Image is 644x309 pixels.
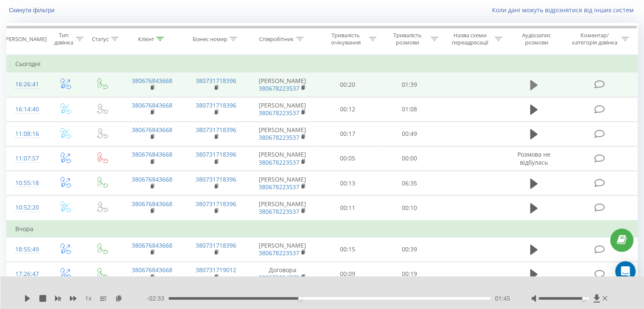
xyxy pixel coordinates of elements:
[132,77,172,85] a: 380676843668
[317,171,379,196] td: 00:13
[6,6,59,14] button: Скинути фільтри
[379,171,440,196] td: 06:35
[248,237,317,262] td: [PERSON_NAME]
[259,84,299,92] a: 380678223537
[92,36,109,43] div: Статус
[379,72,440,97] td: 01:39
[15,199,38,216] div: 10:52:20
[492,6,638,14] a: Коли дані можуть відрізнятися вiд інших систем
[259,183,299,191] a: 380678223537
[193,36,227,43] div: Бізнес номер
[298,297,301,300] div: Accessibility label
[259,109,299,117] a: 380678223537
[259,207,299,215] a: 380678223537
[196,126,236,134] a: 380731718396
[132,175,172,183] a: 380676843668
[196,101,236,109] a: 380731718396
[196,150,236,158] a: 380731718396
[196,200,236,208] a: 380731718396
[15,175,38,191] div: 10:55:18
[512,32,561,46] div: Аудіозапис розмови
[15,101,38,118] div: 16:14:40
[495,294,510,303] span: 01:45
[248,121,317,146] td: [PERSON_NAME]
[196,77,236,85] a: 380731718396
[379,262,440,286] td: 00:19
[15,266,38,282] div: 17:26:47
[569,32,619,46] div: Коментар/категорія дзвінка
[379,97,440,121] td: 01:08
[248,146,317,171] td: [PERSON_NAME]
[317,121,379,146] td: 00:17
[386,32,428,46] div: Тривалість розмови
[248,262,317,286] td: Договора
[248,196,317,221] td: [PERSON_NAME]
[325,32,367,46] div: Тривалість очікування
[196,175,236,183] a: 380731718396
[379,237,440,262] td: 00:39
[132,150,172,158] a: 380676843668
[615,261,636,281] div: Open Intercom Messenger
[248,72,317,97] td: [PERSON_NAME]
[248,97,317,121] td: [PERSON_NAME]
[4,36,47,43] div: [PERSON_NAME]
[132,101,172,109] a: 380676843668
[379,146,440,171] td: 00:00
[15,150,38,167] div: 11:07:57
[15,241,38,258] div: 18:55:49
[132,266,172,274] a: 380676843668
[15,76,38,93] div: 16:26:41
[138,36,154,43] div: Клієнт
[317,262,379,286] td: 00:09
[448,32,492,46] div: Назва схеми переадресації
[7,221,638,237] td: Вчора
[317,196,379,221] td: 00:11
[582,297,586,300] div: Accessibility label
[317,72,379,97] td: 00:20
[248,171,317,196] td: [PERSON_NAME]
[317,237,379,262] td: 00:15
[132,200,172,208] a: 380676843668
[259,273,299,281] a: 380673884772
[15,126,38,142] div: 11:08:16
[379,196,440,221] td: 00:10
[132,241,172,249] a: 380676843668
[196,241,236,249] a: 380731718396
[517,150,550,166] span: Розмова не відбулась
[259,158,299,166] a: 380678223537
[85,294,91,303] span: 1 x
[196,266,236,274] a: 380731719012
[259,133,299,141] a: 380678223537
[317,146,379,171] td: 00:05
[147,294,169,303] span: - 02:33
[259,36,294,43] div: Співробітник
[379,121,440,146] td: 00:49
[317,97,379,121] td: 00:12
[53,32,73,46] div: Тип дзвінка
[259,249,299,257] a: 380678223537
[7,55,638,72] td: Сьогодні
[132,126,172,134] a: 380676843668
